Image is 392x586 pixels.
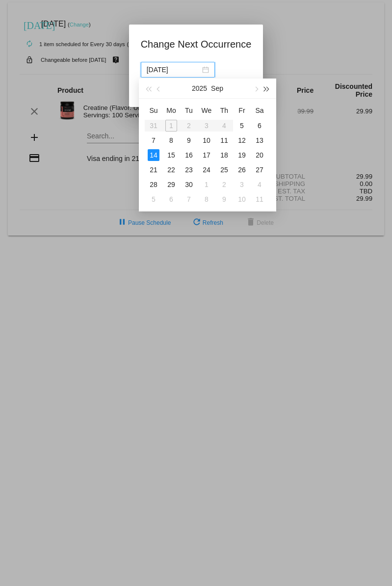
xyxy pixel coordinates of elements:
[183,134,195,146] div: 9
[148,134,159,146] div: 7
[180,133,198,148] td: 9/9/2025
[162,162,180,177] td: 9/22/2025
[201,193,212,205] div: 8
[165,193,177,205] div: 6
[145,162,162,177] td: 9/21/2025
[201,179,212,190] div: 1
[145,192,162,207] td: 10/5/2025
[251,118,268,133] td: 9/6/2025
[218,134,230,146] div: 11
[254,193,265,205] div: 11
[218,164,230,176] div: 25
[215,177,233,192] td: 10/2/2025
[145,177,162,192] td: 9/28/2025
[215,103,233,118] th: Thu
[162,133,180,148] td: 9/8/2025
[261,79,272,98] button: Next year (Control + right)
[180,177,198,192] td: 9/30/2025
[180,192,198,207] td: 10/7/2025
[147,64,200,75] input: Select date
[192,79,207,98] button: 2025
[215,133,233,148] td: 9/11/2025
[215,162,233,177] td: 9/25/2025
[251,162,268,177] td: 9/27/2025
[236,149,248,161] div: 19
[165,164,177,176] div: 22
[236,120,248,132] div: 5
[233,118,251,133] td: 9/5/2025
[165,149,177,161] div: 15
[218,149,230,161] div: 18
[254,164,265,176] div: 27
[180,148,198,162] td: 9/16/2025
[215,192,233,207] td: 10/9/2025
[183,164,195,176] div: 23
[148,149,159,161] div: 14
[198,103,215,118] th: Wed
[165,134,177,146] div: 8
[250,79,261,98] button: Next month (PageDown)
[254,120,265,132] div: 6
[201,134,212,146] div: 10
[183,149,195,161] div: 16
[251,133,268,148] td: 9/13/2025
[254,149,265,161] div: 20
[180,162,198,177] td: 9/23/2025
[236,164,248,176] div: 26
[251,192,268,207] td: 10/11/2025
[233,162,251,177] td: 9/26/2025
[218,193,230,205] div: 9
[148,193,159,205] div: 5
[143,79,154,98] button: Last year (Control + left)
[162,148,180,162] td: 9/15/2025
[236,193,248,205] div: 10
[251,103,268,118] th: Sat
[198,192,215,207] td: 10/8/2025
[180,103,198,118] th: Tue
[233,133,251,148] td: 9/12/2025
[183,179,195,190] div: 30
[198,148,215,162] td: 9/17/2025
[145,103,162,118] th: Sun
[183,193,195,205] div: 7
[165,179,177,190] div: 29
[254,179,265,190] div: 4
[218,179,230,190] div: 2
[236,179,248,190] div: 3
[233,103,251,118] th: Fri
[148,164,159,176] div: 21
[198,133,215,148] td: 9/10/2025
[251,148,268,162] td: 9/20/2025
[198,162,215,177] td: 9/24/2025
[236,134,248,146] div: 12
[251,177,268,192] td: 10/4/2025
[148,179,159,190] div: 28
[162,177,180,192] td: 9/29/2025
[198,177,215,192] td: 10/1/2025
[233,148,251,162] td: 9/19/2025
[201,164,212,176] div: 24
[233,192,251,207] td: 10/10/2025
[201,149,212,161] div: 17
[141,36,252,52] h1: Change Next Occurrence
[145,133,162,148] td: 9/7/2025
[215,148,233,162] td: 9/18/2025
[145,148,162,162] td: 9/14/2025
[254,134,265,146] div: 13
[162,192,180,207] td: 10/6/2025
[162,103,180,118] th: Mon
[233,177,251,192] td: 10/3/2025
[211,79,223,98] button: Sep
[154,79,164,98] button: Previous month (PageUp)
